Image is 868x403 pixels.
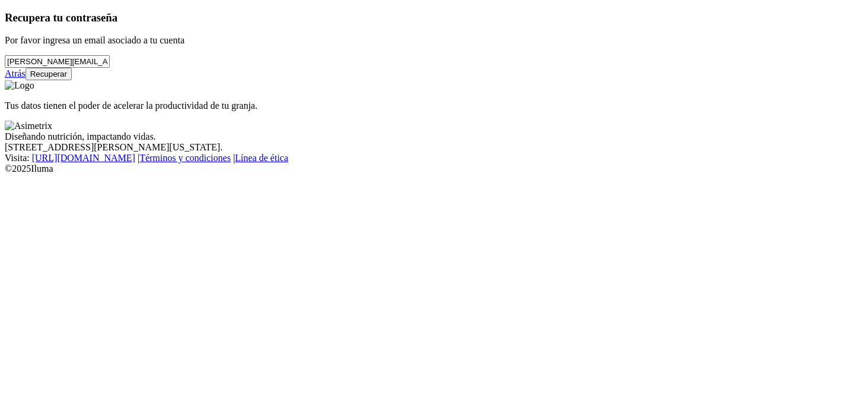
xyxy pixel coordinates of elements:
[5,80,34,91] img: Logo
[5,131,863,142] div: Diseñando nutrición, impactando vidas.
[5,100,863,111] p: Tus datos tienen el poder de acelerar la productividad de tu granja.
[5,55,110,68] input: Tu correo
[5,35,863,46] p: Por favor ingresa un email asociado a tu cuenta
[5,68,26,78] a: Atrás
[32,153,135,163] a: [URL][DOMAIN_NAME]
[5,142,863,153] div: [STREET_ADDRESS][PERSON_NAME][US_STATE].
[5,121,52,131] img: Asimetrix
[26,68,72,80] button: Recuperar
[139,153,231,163] a: Términos y condiciones
[5,163,863,174] div: © 2025 Iluma
[5,153,863,163] div: Visita : | |
[5,11,863,24] h3: Recupera tu contraseña
[235,153,288,163] a: Línea de ética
